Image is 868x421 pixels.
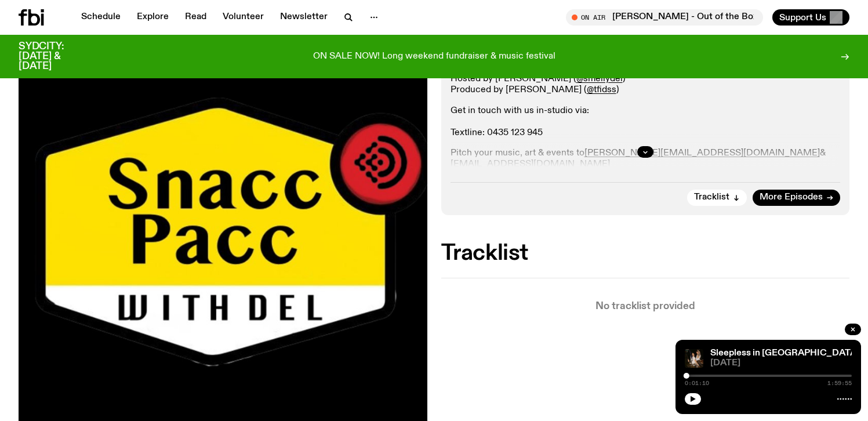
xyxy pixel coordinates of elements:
[772,9,849,26] button: Support Us
[687,190,747,206] button: Tracklist
[19,42,93,71] h3: SYDCITY: [DATE] & [DATE]
[451,74,841,96] p: Hosted by [PERSON_NAME] ( ) Produced by [PERSON_NAME] ( )
[760,193,823,202] span: More Episodes
[685,380,709,386] span: 0:01:10
[130,9,176,26] a: Explore
[313,52,555,62] p: ON SALE NOW! Long weekend fundraiser & music festival
[753,190,840,206] a: More Episodes
[441,243,850,264] h2: Tracklist
[827,380,852,386] span: 1:59:55
[685,349,703,368] img: Marcus Whale is on the left, bent to his knees and arching back with a gleeful look his face He i...
[694,193,729,202] span: Tracklist
[779,12,826,23] span: Support Us
[441,302,850,311] p: No tracklist provided
[74,9,128,26] a: Schedule
[178,9,213,26] a: Read
[710,349,859,358] a: Sleepless in [GEOGRAPHIC_DATA]
[451,106,841,139] p: Get in touch with us in-studio via: Textline: 0435 123 945
[587,85,616,95] a: @tfidss
[710,359,852,368] span: [DATE]
[566,9,763,26] button: On Air[PERSON_NAME] - Out of the Box
[216,9,271,26] a: Volunteer
[273,9,335,26] a: Newsletter
[576,74,623,84] a: @smellydel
